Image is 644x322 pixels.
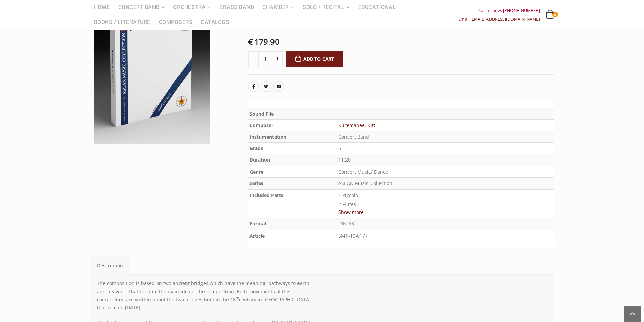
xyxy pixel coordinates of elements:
b: Included Parts [249,192,283,198]
a: Kuremanee, Kitti [338,122,377,128]
b: Format [249,220,267,227]
a: Facebook [248,81,259,92]
b: Sound File [249,110,274,117]
td: Concert Music/ Dance [337,166,554,177]
a: Twitter [261,81,271,92]
input: Product quantity [258,51,273,67]
p: ASEAN Music Collection [338,179,553,188]
b: Grade [249,145,263,151]
b: Series [249,180,263,187]
p: The composition is based on two ancient bridges which have the meaning “pathways to earth and hea... [97,279,317,312]
b: Duration [249,156,270,163]
sup: th [236,296,239,300]
a: Description [90,256,130,275]
b: Genre [249,169,263,175]
button: Show more [338,208,364,216]
a: Composers [155,15,197,30]
button: - [248,51,259,67]
a: [EMAIL_ADDRESS][DOMAIN_NAME] [470,16,540,22]
span: 0 [552,12,558,17]
td: 5 [337,143,554,154]
span: € [248,36,253,47]
b: Composer [249,122,273,128]
div: Email: [458,15,540,23]
button: Add to cart [286,51,344,67]
bdi: 179.90 [248,36,280,47]
a: Books / Literature [90,15,154,30]
div: Call us now: [PHONE_NUMBER] [458,6,540,15]
span: Description [97,262,123,269]
p: DIN A3 [338,219,553,228]
p: 11:20 [338,155,553,165]
p: SMP-10-0177 [338,231,553,241]
button: + [273,51,283,67]
td: Concert Band [337,131,554,143]
b: Instumentation [249,133,286,140]
a: Catalogs [197,15,233,30]
a: Email [273,81,284,92]
b: Article [249,232,265,239]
